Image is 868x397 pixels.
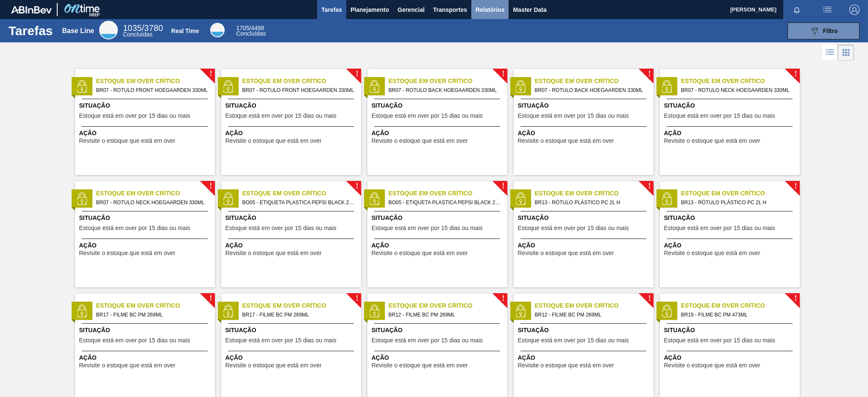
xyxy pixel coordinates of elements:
[664,241,798,250] span: Ação
[664,337,775,344] span: Estoque está em over por 15 dias ou mais
[171,28,199,34] div: Real Time
[664,225,775,231] span: Estoque está em over por 15 dias ou mais
[518,362,614,369] span: Revisite o estoque que está em over
[225,214,359,222] span: Situação
[356,295,358,302] span: !
[794,183,797,189] span: !
[389,77,507,86] span: Estoque em Over Crítico
[389,189,507,198] span: Estoque em Over Crítico
[664,101,798,110] span: Situação
[514,192,527,205] img: status
[222,192,234,205] img: status
[664,214,798,222] span: Situação
[372,129,505,138] span: Ação
[236,30,266,37] span: Concluídas
[372,241,505,250] span: Ação
[368,80,381,93] img: status
[225,353,359,362] span: Ação
[225,362,322,369] span: Revisite o estoque que está em over
[518,225,629,231] span: Estoque está em over por 15 dias ou mais
[372,101,505,110] span: Situação
[242,77,361,86] span: Estoque em Over Crítico
[222,80,234,93] img: status
[502,295,504,302] span: !
[96,198,208,207] span: BR07 - ROTULO NECK HOEGAARDEN 330ML
[79,225,190,231] span: Estoque está em over por 15 dias ou mais
[681,301,800,310] span: Estoque em Over Crítico
[123,23,142,33] span: 1035
[79,326,213,335] span: Situação
[398,5,425,15] span: Gerencial
[518,241,651,250] span: Ação
[535,310,647,319] span: BR12 - FILME BC PM 269ML
[236,25,249,31] span: 1705
[79,337,190,344] span: Estoque está em over por 15 dias ou mais
[372,353,505,362] span: Ação
[79,214,213,222] span: Situação
[225,241,359,250] span: Ação
[225,250,322,256] span: Revisite o estoque que está em over
[518,101,651,110] span: Situação
[225,113,337,119] span: Estoque está em over por 15 dias ou mais
[225,225,337,231] span: Estoque está em over por 15 dias ou mais
[787,22,860,39] button: Filtro
[225,326,359,335] span: Situação
[838,44,854,61] div: Visão em Cards
[681,310,793,319] span: BR19 - FILME BC PM 473ML
[664,250,760,256] span: Revisite o estoque que está em over
[389,198,501,207] span: BO05 - ETIQUETA PLASTICA PEPSI BLACK 250ML
[75,305,88,317] img: status
[664,138,760,144] span: Revisite o estoque que está em over
[822,44,838,61] div: Visão em Lista
[209,183,212,189] span: !
[518,250,614,256] span: Revisite o estoque que está em over
[372,225,483,231] span: Estoque está em over por 15 dias ou mais
[518,353,651,362] span: Ação
[242,198,354,207] span: BO05 - ETIQUETA PLASTICA PEPSI BLACK 250ML
[518,337,629,344] span: Estoque está em over por 15 dias ou mais
[242,301,361,310] span: Estoque em Over Crítico
[236,25,266,36] div: Real Time
[783,4,810,16] button: Notificações
[321,5,342,15] span: Tarefas
[96,310,208,319] span: BR17 - FILME BC PM 269ML
[535,189,654,198] span: Estoque em Over Crítico
[372,337,483,344] span: Estoque está em over por 15 dias ou mais
[222,305,234,317] img: status
[123,31,153,38] span: Concluídas
[681,198,793,207] span: BR13 - RÓTULO PLÁSTICO PC 2L H
[664,353,798,362] span: Ação
[518,113,629,119] span: Estoque está em over por 15 dias ou mais
[823,28,838,34] span: Filtro
[794,71,797,77] span: !
[389,86,501,95] span: BR07 - ROTULO BACK HOEGAARDEN 330ML
[79,129,213,138] span: Ação
[79,362,175,369] span: Revisite o estoque que está em over
[681,189,800,198] span: Estoque em Over Crítico
[518,129,651,138] span: Ação
[210,23,225,37] div: Real Time
[535,301,654,310] span: Estoque em Over Crítico
[11,6,52,14] img: TNhmsLtSVTkK8tSr43FrP2fwEKptu5GPRR3wAAAABJRU5ErkJggg==
[502,183,504,189] span: !
[225,337,337,344] span: Estoque está em over por 15 dias ou mais
[96,189,215,198] span: Estoque em Over Crítico
[356,183,358,189] span: !
[518,214,651,222] span: Situação
[372,250,468,256] span: Revisite o estoque que está em over
[96,86,208,95] span: BR07 - ROTULO FRONT HOEGAARDEN 330ML
[242,310,354,319] span: BR17 - FILME BC PM 269ML
[535,77,654,86] span: Estoque em Over Crítico
[372,326,505,335] span: Situação
[356,71,358,77] span: !
[8,26,53,36] h1: Tarefas
[433,5,467,15] span: Transportes
[209,295,212,302] span: !
[822,5,832,15] img: userActions
[518,138,614,144] span: Revisite o estoque que está em over
[514,305,527,317] img: status
[96,77,215,86] span: Estoque em Over Crítico
[535,198,647,207] span: BR13 - RÓTULO PLÁSTICO PC 2L H
[123,25,163,37] div: Base Line
[648,71,651,77] span: !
